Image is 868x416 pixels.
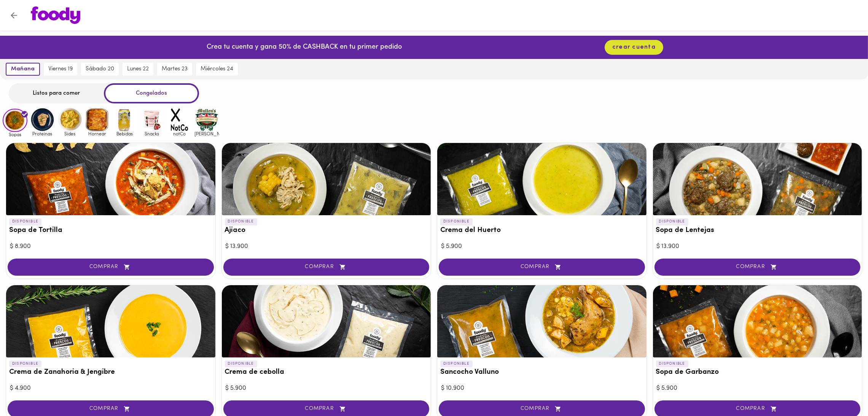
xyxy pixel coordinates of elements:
[225,218,257,225] p: DISPONIBLE
[653,143,862,215] div: Sopa de Lentejas
[605,40,663,55] button: crear cuenta
[9,360,41,367] p: DISPONIBLE
[196,63,238,76] button: miércoles 24
[194,107,219,132] img: mullens
[140,107,164,132] img: Snacks
[612,44,656,51] span: crear cuenta
[17,406,204,412] span: COMPRAR
[222,143,431,215] div: Ajiaco
[86,66,114,73] span: sábado 20
[655,259,861,276] button: COMPRAR
[48,66,73,73] span: viernes 19
[233,406,420,412] span: COMPRAR
[657,242,858,251] div: $ 13.900
[225,368,428,376] h3: Crema de cebolla
[8,259,214,276] button: COMPRAR
[6,143,215,215] div: Sopa de Tortilla
[167,131,192,136] span: notCo
[30,107,55,132] img: Proteinas
[5,6,23,25] button: Volver
[57,131,82,136] span: Sides
[441,242,643,251] div: $ 5.900
[656,218,688,225] p: DISPONIBLE
[207,43,402,52] p: Crea tu cuenta y gana 50% de CASHBACK en tu primer pedido
[157,63,192,76] button: martes 23
[167,107,192,132] img: notCo
[448,406,635,412] span: COMPRAR
[10,242,212,251] div: $ 8.900
[440,368,643,376] h3: Sancocho Valluno
[225,227,428,235] h3: Ajiaco
[225,360,257,367] p: DISPONIBLE
[9,368,212,376] h3: Crema de Zanahoria & Jengibre
[656,227,859,235] h3: Sopa de Lentejas
[9,83,104,103] div: Listos para comer
[31,6,80,24] img: logo.png
[233,264,420,270] span: COMPRAR
[656,360,688,367] p: DISPONIBLE
[57,107,82,132] img: Sides
[85,131,110,136] span: Hornear
[123,63,153,76] button: lunes 22
[44,63,77,76] button: viernes 19
[3,109,27,132] img: Sopas
[127,66,149,73] span: lunes 22
[9,218,41,225] p: DISPONIBLE
[140,131,164,136] span: Snacks
[440,360,473,367] p: DISPONIBLE
[3,132,27,137] span: Sopas
[441,384,643,393] div: $ 10.900
[17,264,204,270] span: COMPRAR
[30,131,55,136] span: Proteinas
[11,66,35,73] span: mañana
[9,227,212,235] h3: Sopa de Tortilla
[226,242,427,251] div: $ 13.900
[437,285,647,357] div: Sancocho Valluno
[656,368,859,376] h3: Sopa de Garbanzo
[222,285,431,357] div: Crema de cebolla
[226,384,427,393] div: $ 5.900
[657,384,858,393] div: $ 5.900
[664,264,851,270] span: COMPRAR
[440,227,643,235] h3: Crema del Huerto
[81,63,119,76] button: sábado 20
[223,259,430,276] button: COMPRAR
[85,107,110,132] img: Hornear
[6,285,215,357] div: Crema de Zanahoria & Jengibre
[10,384,212,393] div: $ 4.900
[201,66,233,73] span: miércoles 24
[653,285,862,357] div: Sopa de Garbanzo
[112,107,137,132] img: Bebidas
[440,218,473,225] p: DISPONIBLE
[194,131,219,136] span: [PERSON_NAME]
[112,131,137,136] span: Bebidas
[448,264,635,270] span: COMPRAR
[437,143,647,215] div: Crema del Huerto
[162,66,188,73] span: martes 23
[104,83,199,103] div: Congelados
[6,63,40,76] button: mañana
[664,406,851,412] span: COMPRAR
[824,372,860,408] iframe: Messagebird Livechat Widget
[439,259,645,276] button: COMPRAR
